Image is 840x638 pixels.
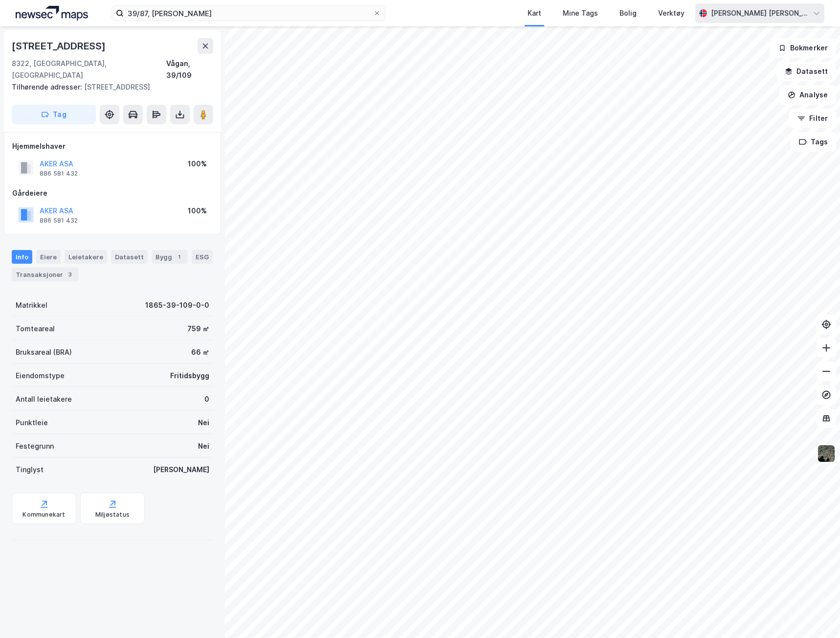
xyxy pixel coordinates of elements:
[111,250,148,264] div: Datasett
[124,6,373,21] input: Søk på adresse, matrikkel, gårdeiere, leietakere eller personer
[191,346,209,358] div: 66 ㎡
[16,370,65,382] div: Eiendomstype
[12,38,108,54] div: [STREET_ADDRESS]
[12,187,213,199] div: Gårdeiere
[16,299,47,311] div: Matrikkel
[563,7,598,19] div: Mine Tags
[12,250,32,264] div: Info
[16,393,72,405] div: Antall leietakere
[12,83,84,91] span: Tilhørende adresser:
[779,85,836,105] button: Analyse
[36,250,61,264] div: Eiere
[16,464,44,476] div: Tinglyst
[174,252,184,262] div: 1
[187,323,209,335] div: 759 ㎡
[12,268,79,281] div: Transaksjoner
[16,323,55,335] div: Tomteareal
[528,7,541,19] div: Kart
[22,511,65,519] div: Kommunekart
[204,393,209,405] div: 0
[95,511,130,519] div: Miljøstatus
[170,370,209,382] div: Fritidsbygg
[711,7,809,19] div: [PERSON_NAME] [PERSON_NAME]
[12,58,166,81] div: 8322, [GEOGRAPHIC_DATA], [GEOGRAPHIC_DATA]
[16,346,72,358] div: Bruksareal (BRA)
[152,250,188,264] div: Bygg
[188,158,207,170] div: 100%
[16,440,54,452] div: Festegrunn
[791,132,836,152] button: Tags
[188,205,207,217] div: 100%
[40,217,78,225] div: 886 581 432
[16,6,88,21] img: logo.a4113a55bc3d86da70a041830d287a7e.svg
[789,109,836,128] button: Filter
[153,464,209,476] div: [PERSON_NAME]
[776,62,836,81] button: Datasett
[12,81,205,93] div: [STREET_ADDRESS]
[198,417,209,429] div: Nei
[16,417,48,429] div: Punktleie
[658,7,685,19] div: Verktøy
[791,591,840,638] div: Kontrollprogram for chat
[192,250,213,264] div: ESG
[40,170,78,178] div: 886 581 432
[145,299,209,311] div: 1865-39-109-0-0
[65,250,107,264] div: Leietakere
[65,270,75,279] div: 3
[817,444,836,463] img: 9k=
[166,58,213,81] div: Vågan, 39/109
[198,440,209,452] div: Nei
[12,140,213,152] div: Hjemmelshaver
[619,7,637,19] div: Bolig
[770,38,836,58] button: Bokmerker
[12,105,96,124] button: Tag
[791,591,840,638] iframe: Chat Widget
